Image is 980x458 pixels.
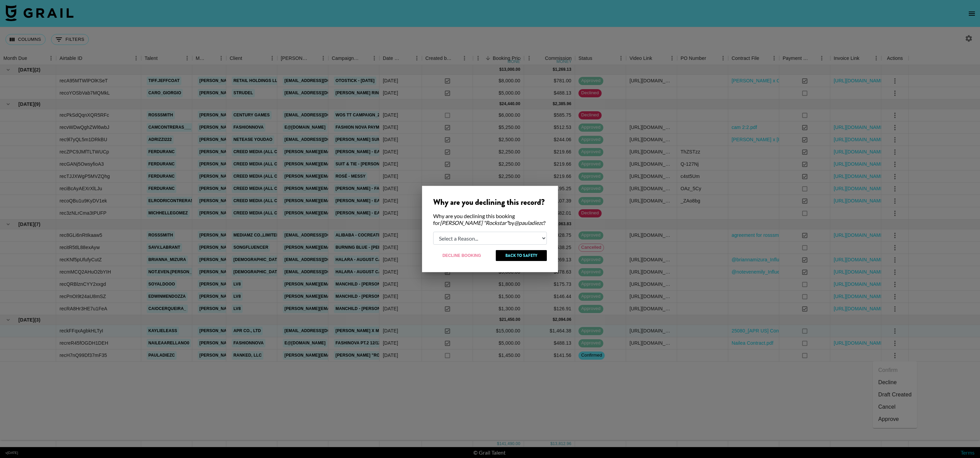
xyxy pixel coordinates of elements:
[433,250,490,261] button: Decline Booking
[440,219,508,226] em: [PERSON_NAME] "Rockstar"
[433,197,547,207] div: Why are you declining this record?
[433,213,547,226] div: Why are you declining this booking for by ?
[496,250,547,261] button: Back to Safety
[514,219,543,226] em: @ pauladiezc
